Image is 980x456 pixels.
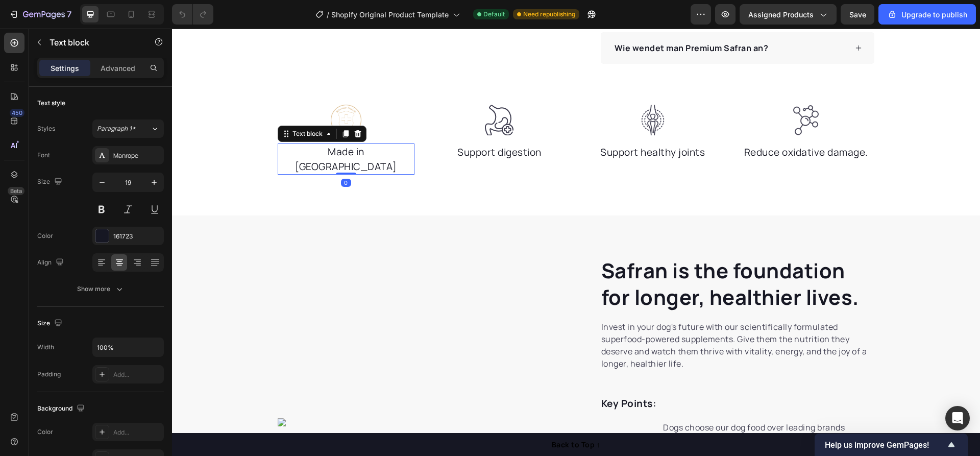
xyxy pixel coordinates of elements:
[37,124,55,133] div: Styles
[50,36,136,49] p: Text block
[77,284,125,294] div: Show more
[113,428,161,437] div: Add...
[37,231,53,241] div: Color
[312,76,342,107] img: 495611768014373769-1841055a-c466-405c-aa1d-460d2394428c.svg
[113,232,161,241] div: 161723
[37,343,54,352] div: Width
[825,440,945,450] span: Help us improve GemPages!
[37,370,61,379] div: Padding
[37,99,65,108] div: Text style
[825,439,958,451] button: Show survey - Help us improve GemPages!
[567,116,702,131] p: Reduce oxidative damage.
[429,368,702,382] p: Key Points:
[106,390,397,398] img: gempages_584955652539941723-08b40bf0-70fc-47ca-a579-3df732c63977.png
[491,393,701,429] p: Dogs choose our dog food over leading brands because of its real functional ingredients and delic...
[92,119,164,138] button: Paragraph 1*
[67,8,71,20] p: 7
[37,317,64,330] div: Size
[8,187,24,195] div: Beta
[113,151,161,160] div: Manrope
[97,124,136,133] span: Paragraph 1*
[878,4,976,25] button: Upgrade to publish
[428,228,703,283] h2: Safran is the foundation for longer, healthier lives.
[37,402,87,416] div: Background
[37,280,164,298] button: Show more
[740,4,837,25] button: Assigned Products
[483,10,505,19] span: Default
[619,76,649,107] img: 495611768014373769-1cbd2799-6668-40fe-84ba-e8b6c9135f18.svg
[429,292,702,341] p: Invest in your dog's future with our scientifically formulated superfood-powered supplements. Giv...
[849,10,866,19] span: Save
[465,76,496,107] img: 495611768014373769-d4ab8aed-d63a-4024-af0b-f0a1f434b09a.svg
[4,4,76,25] button: 7
[51,63,79,74] p: Settings
[380,411,429,421] div: Back to Top ↑
[37,151,50,160] div: Font
[93,338,163,356] input: Auto
[37,175,64,189] div: Size
[748,9,814,20] span: Assigned Products
[172,4,213,25] div: Undo/Redo
[945,406,970,430] div: Open Intercom Messenger
[10,109,24,117] div: 450
[101,63,135,74] p: Advanced
[429,398,465,424] p: 97%
[327,9,329,20] span: /
[331,9,449,20] span: Shopify Original Product Template
[113,370,161,379] div: Add...
[172,29,980,456] iframe: Design area
[37,256,66,270] div: Align
[841,4,874,25] button: Save
[260,116,395,131] p: Support digestion
[413,116,549,131] p: Support healthy joints
[37,427,53,437] div: Color
[887,9,967,20] div: Upgrade to publish
[523,10,575,19] span: Need republishing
